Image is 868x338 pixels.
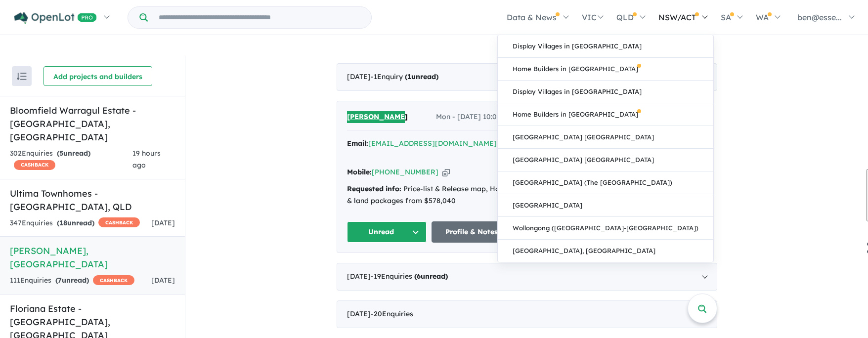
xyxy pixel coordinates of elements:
[498,171,713,194] a: [GEOGRAPHIC_DATA] (The [GEOGRAPHIC_DATA])
[59,149,63,158] span: 5
[57,149,90,158] strong: ( unread)
[337,263,717,291] div: [DATE]
[347,183,512,207] div: Price-list & Release map, House & land packages from $578,040
[98,217,140,227] span: CASHBACK
[498,149,713,171] a: [GEOGRAPHIC_DATA] [GEOGRAPHIC_DATA]
[371,272,448,281] span: - 19 Enquir ies
[151,276,175,285] span: [DATE]
[93,275,134,285] span: CASHBACK
[498,35,713,58] a: Display Villages in [GEOGRAPHIC_DATA]
[436,111,512,123] span: Mon - [DATE] 10:06am
[498,126,713,149] a: [GEOGRAPHIC_DATA] [GEOGRAPHIC_DATA]
[498,103,713,126] a: Home Builders in [GEOGRAPHIC_DATA]
[368,139,497,148] a: [EMAIL_ADDRESS][DOMAIN_NAME]
[150,7,369,28] input: Try estate name, suburb, builder or developer
[10,275,134,287] div: 111 Enquir ies
[407,72,411,81] span: 1
[371,309,413,318] span: - 20 Enquir ies
[10,217,140,229] div: 347 Enquir ies
[442,167,450,177] button: Copy
[797,12,842,22] span: ben@esse...
[17,73,27,80] img: sort.svg
[405,72,438,81] strong: ( unread)
[417,272,421,281] span: 6
[347,111,408,123] a: [PERSON_NAME]
[14,160,55,170] span: CASHBACK
[347,139,368,148] strong: Email:
[57,218,94,227] strong: ( unread)
[55,276,89,285] strong: ( unread)
[10,148,132,171] div: 302 Enquir ies
[14,12,97,24] img: Openlot PRO Logo White
[132,149,161,169] span: 19 hours ago
[498,194,713,217] a: [GEOGRAPHIC_DATA]
[347,184,401,193] strong: Requested info:
[498,81,713,103] a: Display Villages in [GEOGRAPHIC_DATA]
[58,276,62,285] span: 7
[10,244,175,271] h5: [PERSON_NAME] , [GEOGRAPHIC_DATA]
[337,300,717,328] div: [DATE]
[151,218,175,227] span: [DATE]
[347,168,372,176] strong: Mobile:
[10,187,175,213] h5: Ultima Townhomes - [GEOGRAPHIC_DATA] , QLD
[498,58,713,81] a: Home Builders in [GEOGRAPHIC_DATA]
[432,221,512,243] a: Profile & Notes
[10,104,175,144] h5: Bloomfield Warragul Estate - [GEOGRAPHIC_DATA] , [GEOGRAPHIC_DATA]
[414,272,448,281] strong: ( unread)
[347,112,408,121] span: [PERSON_NAME]
[59,218,67,227] span: 18
[347,221,427,243] button: Unread
[43,66,152,86] button: Add projects and builders
[371,72,438,81] span: - 1 Enquir y
[498,240,713,262] a: [GEOGRAPHIC_DATA], [GEOGRAPHIC_DATA]
[337,63,717,91] div: [DATE]
[372,168,438,176] a: [PHONE_NUMBER]
[498,217,713,240] a: Wollongong ([GEOGRAPHIC_DATA]-[GEOGRAPHIC_DATA])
